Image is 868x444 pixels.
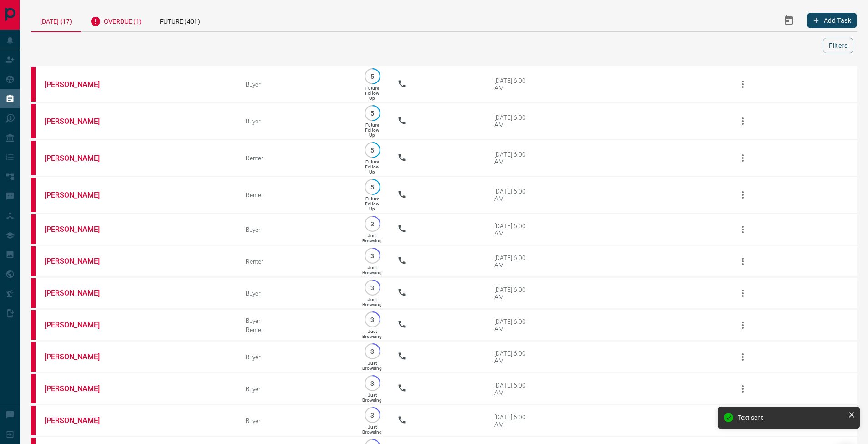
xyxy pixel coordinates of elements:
[246,258,347,265] div: Renter
[45,191,113,199] a: [PERSON_NAME]
[369,348,376,355] p: 3
[246,353,347,361] div: Buyer
[494,151,533,165] div: [DATE] 6:00 AM
[807,13,857,28] button: Add Task
[151,9,209,31] div: Future (401)
[365,86,379,101] p: Future Follow Up
[31,67,36,102] div: property.ca
[45,154,113,163] a: [PERSON_NAME]
[369,220,376,227] p: 3
[45,80,113,89] a: [PERSON_NAME]
[494,222,533,237] div: [DATE] 6:00 AM
[31,104,36,138] div: property.ca
[31,342,36,372] div: property.ca
[362,297,382,307] p: Just Browsing
[365,196,379,211] p: Future Follow Up
[823,38,853,53] button: Filters
[369,252,376,259] p: 3
[494,318,533,332] div: [DATE] 6:00 AM
[362,265,382,275] p: Just Browsing
[31,310,36,340] div: property.ca
[45,117,113,126] a: [PERSON_NAME]
[369,110,376,117] p: 5
[31,406,36,435] div: property.ca
[494,188,533,202] div: [DATE] 6:00 AM
[45,225,113,234] a: [PERSON_NAME]
[45,257,113,265] a: [PERSON_NAME]
[31,141,36,175] div: property.ca
[362,361,382,371] p: Just Browsing
[81,9,151,31] div: Overdue (1)
[494,77,533,92] div: [DATE] 6:00 AM
[369,316,376,323] p: 3
[45,416,113,425] a: [PERSON_NAME]
[45,384,113,393] a: [PERSON_NAME]
[45,321,113,329] a: [PERSON_NAME]
[45,289,113,297] a: [PERSON_NAME]
[494,413,533,428] div: [DATE] 6:00 AM
[494,286,533,301] div: [DATE] 6:00 AM
[246,226,347,233] div: Buyer
[369,284,376,291] p: 3
[369,380,376,387] p: 3
[246,326,347,333] div: Renter
[246,81,347,88] div: Buyer
[362,233,382,243] p: Just Browsing
[246,417,347,424] div: Buyer
[31,374,36,403] div: property.ca
[494,114,533,128] div: [DATE] 6:00 AM
[369,147,376,153] p: 5
[494,350,533,364] div: [DATE] 6:00 AM
[494,382,533,396] div: [DATE] 6:00 AM
[31,278,36,308] div: property.ca
[494,254,533,269] div: [DATE] 6:00 AM
[246,385,347,393] div: Buyer
[31,214,36,244] div: property.ca
[31,246,36,276] div: property.ca
[246,191,347,199] div: Renter
[246,290,347,297] div: Buyer
[778,10,800,31] button: Select Date Range
[246,117,347,125] div: Buyer
[31,9,81,32] div: [DATE] (17)
[362,393,382,403] p: Just Browsing
[369,73,376,80] p: 5
[246,154,347,162] div: Renter
[362,329,382,339] p: Just Browsing
[738,414,844,421] div: Text sent
[362,424,382,434] p: Just Browsing
[45,352,113,361] a: [PERSON_NAME]
[31,178,36,212] div: property.ca
[365,159,379,174] p: Future Follow Up
[369,184,376,190] p: 5
[246,317,347,324] div: Buyer
[369,412,376,418] p: 3
[365,122,379,138] p: Future Follow Up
